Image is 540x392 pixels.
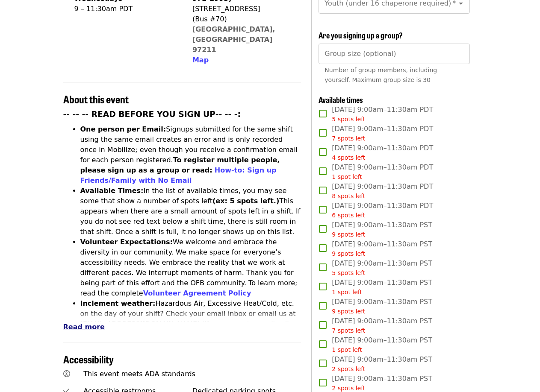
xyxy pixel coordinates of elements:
div: 9 – 11:30am PDT [74,4,175,14]
div: (Bus #70) [192,14,294,24]
button: Read more [63,322,105,332]
span: 4 spots left [332,154,365,161]
span: [DATE] 9:00am–11:30am PST [332,220,432,239]
span: [DATE] 9:00am–11:30am PDT [332,143,433,162]
strong: (ex: 5 spots left.) [212,197,279,205]
span: 9 spots left [332,308,365,315]
input: [object Object] [319,44,469,64]
span: About this event [63,91,129,106]
span: 2 spots left [332,385,365,392]
span: [DATE] 9:00am–11:30am PST [332,239,432,258]
button: Map [192,55,209,65]
span: 2 spots left [332,366,365,372]
strong: Available Times: [80,187,144,195]
div: [STREET_ADDRESS] [192,4,294,14]
span: 7 spots left [332,327,365,334]
a: How-to: Sign up Friends/Family with No Email [80,166,277,184]
li: We welcome and embrace the diversity in our community. We make space for everyone’s accessibility... [80,237,301,298]
span: 5 spots left [332,116,365,123]
span: Are you signing up a group? [319,29,403,41]
span: This event meets ADA standards [83,370,195,378]
strong: Volunteer Expectations: [80,238,173,246]
span: Number of group members, including yourself. Maximum group size is 30 [325,67,437,83]
span: 9 spots left [332,250,365,257]
li: Hazardous Air, Excessive Heat/Cold, etc. on the day of your shift? Check your email inbox or emai... [80,298,301,350]
span: [DATE] 9:00am–11:30am PST [332,258,432,278]
strong: Inclement weather: [80,299,156,307]
span: Available times [319,94,363,105]
span: 5 spots left [332,269,365,276]
strong: One person per Email: [80,125,166,133]
span: [DATE] 9:00am–11:30am PDT [332,105,433,124]
span: 9 spots left [332,231,365,238]
span: [DATE] 9:00am–11:30am PST [332,278,432,297]
li: Signups submitted for the same shift using the same email creates an error and is only recorded o... [80,124,301,186]
span: Map [192,56,209,64]
span: Read more [63,323,105,331]
a: [GEOGRAPHIC_DATA], [GEOGRAPHIC_DATA] 97211 [192,25,275,54]
span: 8 spots left [332,193,365,199]
span: 7 spots left [332,135,365,142]
span: 1 spot left [332,346,362,353]
strong: To register multiple people, please sign up as a group or read: [80,156,280,174]
span: [DATE] 9:00am–11:30am PST [332,316,432,335]
span: 6 spots left [332,212,365,219]
strong: -- -- -- READ BEFORE YOU SIGN UP-- -- -: [63,110,241,119]
span: 1 spot left [332,289,362,295]
i: universal-access icon [63,370,70,378]
span: 1 spot left [332,173,362,180]
span: [DATE] 9:00am–11:30am PDT [332,124,433,143]
span: Accessibility [63,351,114,366]
span: [DATE] 9:00am–11:30am PDT [332,201,433,220]
a: Volunteer Agreement Policy [143,289,251,297]
span: [DATE] 9:00am–11:30am PDT [332,162,433,181]
span: [DATE] 9:00am–11:30am PST [332,335,432,354]
span: [DATE] 9:00am–11:30am PDT [332,181,433,201]
span: [DATE] 9:00am–11:30am PST [332,297,432,316]
span: [DATE] 9:00am–11:30am PST [332,354,432,374]
li: In the list of available times, you may see some that show a number of spots left This appears wh... [80,186,301,237]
